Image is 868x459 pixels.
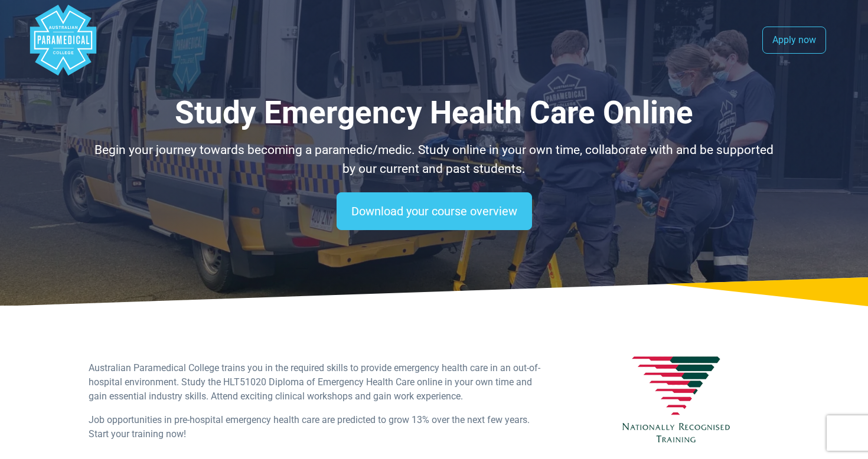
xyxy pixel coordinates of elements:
a: Apply now [762,27,826,54]
h1: Study Emergency Health Care Online [89,94,779,132]
p: Begin your journey towards becoming a paramedic/medic. Study online in your own time, collaborate... [89,141,779,178]
div: Australian Paramedical College [28,5,99,76]
p: Job opportunities in pre-hospital emergency health care are predicted to grow 13% over the next f... [89,413,544,441]
p: Australian Paramedical College trains you in the required skills to provide emergency health care... [89,361,544,404]
a: Download your course overview [337,192,532,230]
